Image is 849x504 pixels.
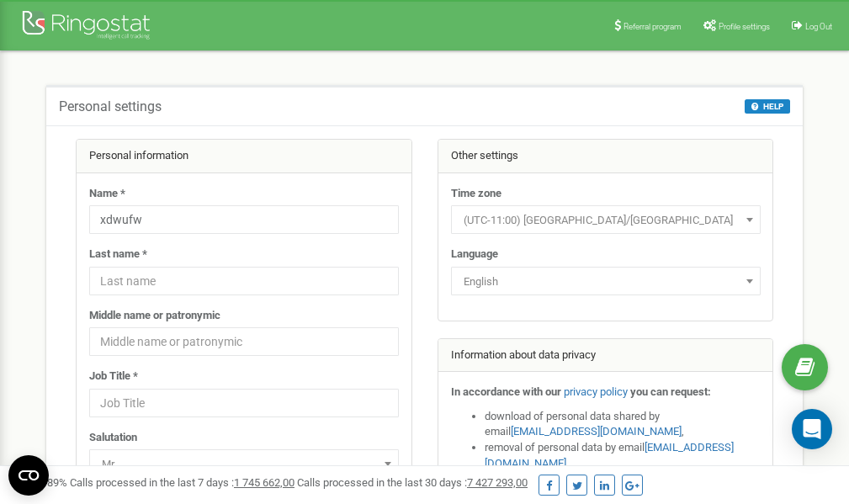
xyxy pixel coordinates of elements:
[8,455,49,496] button: Open CMP widget
[451,247,498,263] label: Language
[451,186,501,202] label: Time zone
[89,186,125,202] label: Name *
[438,140,773,173] div: Other settings
[485,409,761,440] li: download of personal data shared by email ,
[451,267,761,295] span: English
[234,476,294,489] u: 1 745 662,00
[451,385,561,398] strong: In accordance with our
[89,308,220,324] label: Middle name or patronymic
[805,22,832,31] span: Log Out
[70,476,294,489] span: Calls processed in the last 7 days :
[89,430,137,446] label: Salutation
[77,140,411,173] div: Personal information
[89,449,399,478] span: Mr.
[467,476,528,489] u: 7 427 293,00
[89,205,399,234] input: Name
[485,440,761,471] li: removal of personal data by email ,
[89,389,399,417] input: Job Title
[438,339,773,373] div: Information about data privacy
[719,22,770,31] span: Profile settings
[451,205,761,234] span: (UTC-11:00) Pacific/Midway
[89,267,399,295] input: Last name
[630,385,711,398] strong: you can request:
[95,453,393,476] span: Mr.
[89,369,138,385] label: Job Title *
[792,409,832,449] div: Open Intercom Messenger
[457,209,755,232] span: (UTC-11:00) Pacific/Midway
[623,22,682,31] span: Referral program
[564,385,628,398] a: privacy policy
[89,247,147,263] label: Last name *
[511,425,682,438] a: [EMAIL_ADDRESS][DOMAIN_NAME]
[457,270,755,294] span: English
[89,327,399,356] input: Middle name or patronymic
[745,99,790,114] button: HELP
[297,476,528,489] span: Calls processed in the last 30 days :
[59,99,162,114] h5: Personal settings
